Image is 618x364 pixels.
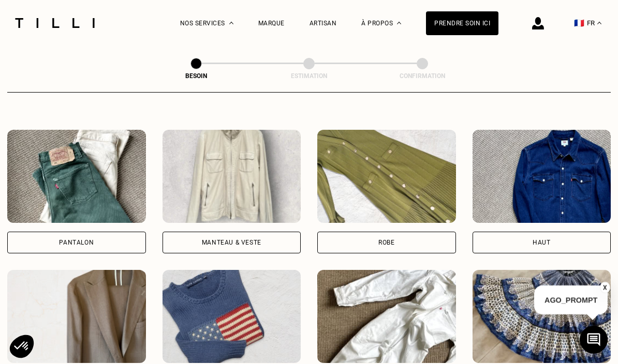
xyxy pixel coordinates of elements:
img: Logo du service de couturière Tilli [11,18,98,28]
img: Tilli retouche votre Manteau & Veste [163,130,301,223]
img: Menu déroulant [229,22,233,24]
img: icône connexion [532,17,544,29]
a: Prendre soin ici [426,11,498,35]
img: Tilli retouche votre Haut [473,130,611,223]
div: Besoin [144,72,248,80]
img: Tilli retouche votre Combinaison [317,270,456,363]
img: Tilli retouche votre Pantalon [7,130,146,223]
div: Robe [378,239,394,246]
a: Artisan [310,20,337,27]
span: 🇫🇷 [574,18,584,28]
img: Tilli retouche votre Jupe [473,270,611,363]
img: Tilli retouche votre Tailleur [7,270,146,363]
button: X [600,282,610,293]
div: Manteau & Veste [202,239,261,246]
img: menu déroulant [597,22,601,24]
div: Confirmation [371,72,474,80]
div: Haut [533,239,550,246]
img: Menu déroulant à propos [397,22,401,24]
a: Marque [258,20,285,27]
div: Estimation [257,72,361,80]
img: Tilli retouche votre Pull & gilet [163,270,301,363]
img: Tilli retouche votre Robe [317,130,456,223]
div: Pantalon [59,239,94,246]
p: AGO_PROMPT [534,285,608,314]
